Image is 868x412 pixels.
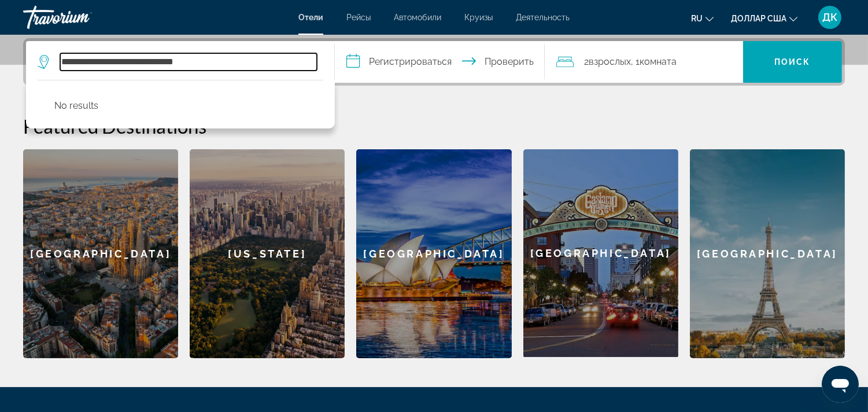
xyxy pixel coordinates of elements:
font: 2 [584,56,589,67]
a: Отели [298,13,323,22]
a: Автомобили [394,13,441,22]
a: Paris[GEOGRAPHIC_DATA] [690,149,845,358]
font: , 1 [631,56,640,67]
iframe: Кнопка запуска окна обмена сообщениями [822,366,859,403]
h2: Featured Destinations [23,115,845,138]
input: Поиск отеля [60,53,317,71]
button: Меню пользователя [815,5,845,30]
font: комната [640,56,677,67]
a: Травориум [23,2,139,32]
button: Поиск [743,41,842,83]
font: доллар США [731,14,786,23]
font: Поиск [774,57,811,67]
div: [GEOGRAPHIC_DATA] [523,149,678,357]
p: No results [54,98,98,114]
a: Деятельность [516,13,570,22]
a: Barcelona[GEOGRAPHIC_DATA] [23,149,178,358]
div: Виджет поиска [26,41,842,83]
button: Изменить язык [691,10,714,27]
div: [GEOGRAPHIC_DATA] [690,149,845,358]
div: [GEOGRAPHIC_DATA] [23,149,178,358]
a: San Diego[GEOGRAPHIC_DATA] [523,149,678,358]
a: Рейсы [346,13,371,22]
font: ДК [822,11,837,23]
font: ru [691,14,703,23]
div: [US_STATE] [190,149,345,358]
button: Изменить валюту [731,10,797,27]
a: Круизы [464,13,493,22]
button: Выберите дату заезда и выезда [335,41,545,83]
a: New York[US_STATE] [190,149,345,358]
button: Путешественники: 2 взрослых, 0 детей [545,41,743,83]
font: взрослых [589,56,631,67]
div: [GEOGRAPHIC_DATA] [356,149,511,358]
a: Sydney[GEOGRAPHIC_DATA] [356,149,511,358]
div: Destination search results [26,80,335,128]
